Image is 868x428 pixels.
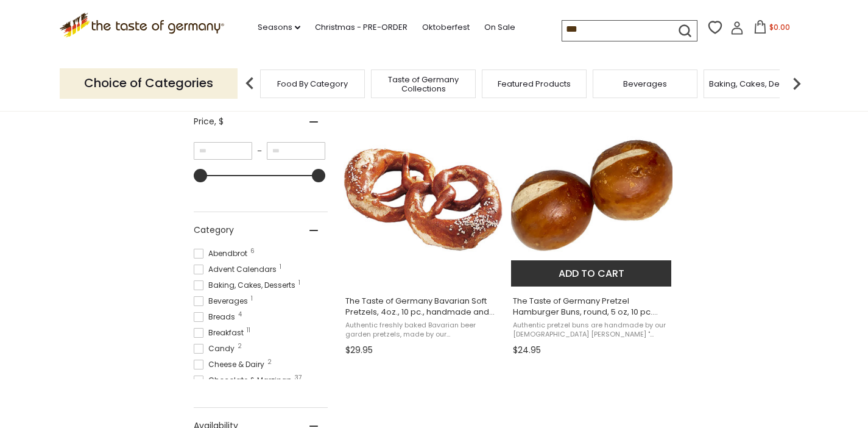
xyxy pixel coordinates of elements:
[194,264,280,275] span: Advent Calendars
[785,71,809,96] img: next arrow
[194,296,252,307] span: Beverages
[484,21,515,34] a: On Sale
[513,296,671,318] span: The Taste of Germany Pretzel Hamburger Buns, round, 5 oz, 10 pc. handmade, frozen
[194,280,299,291] span: Baking, Cakes, Desserts
[345,321,503,340] span: Authentic freshly baked Bavarian beer garden pretzels, made by our [DEMOGRAPHIC_DATA] [PERSON_NAM...
[267,359,272,365] span: 2
[194,115,224,128] span: Price
[769,22,790,32] span: $0.00
[194,142,252,160] input: Minimum value
[375,75,472,93] a: Taste of Germany Collections
[247,327,250,333] span: 11
[252,146,267,157] span: –
[194,224,234,237] span: Category
[746,20,798,38] button: $0.00
[267,142,325,160] input: Maximum value
[513,321,671,340] span: Authentic pretzel buns are handmade by our [DEMOGRAPHIC_DATA] [PERSON_NAME] "[PERSON_NAME]" [PERS...
[511,104,672,360] a: The Taste of Germany Pretzel Hamburger Buns, round, 5 oz, 10 pc. handmade, frozen
[194,375,295,386] span: Chocolate & Marzipan
[194,343,238,354] span: Candy
[258,21,300,34] a: Seasons
[344,104,505,360] a: The Taste of Germany Bavarian Soft Pretzels, 4oz., 10 pc., handmade and frozen
[277,79,348,88] a: Food By Category
[194,359,268,370] span: Cheese & Dairy
[498,79,571,88] a: Featured Products
[345,344,373,357] span: $29.95
[511,260,671,287] button: Add to cart
[214,115,224,127] span: , $
[250,248,255,254] span: 6
[513,344,541,357] span: $24.95
[238,312,242,318] span: 4
[60,68,238,98] p: Choice of Categories
[422,21,470,34] a: Oktoberfest
[238,71,262,96] img: previous arrow
[345,296,503,318] span: The Taste of Germany Bavarian Soft Pretzels, 4oz., 10 pc., handmade and frozen
[623,79,667,88] a: Beverages
[315,21,408,34] a: Christmas - PRE-ORDER
[194,327,247,338] span: Breakfast
[194,248,251,259] span: Abendbrot
[298,280,300,286] span: 1
[280,264,281,270] span: 1
[251,296,253,302] span: 1
[709,79,803,88] a: Baking, Cakes, Desserts
[295,375,302,381] span: 37
[194,312,239,323] span: Breads
[238,343,242,349] span: 2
